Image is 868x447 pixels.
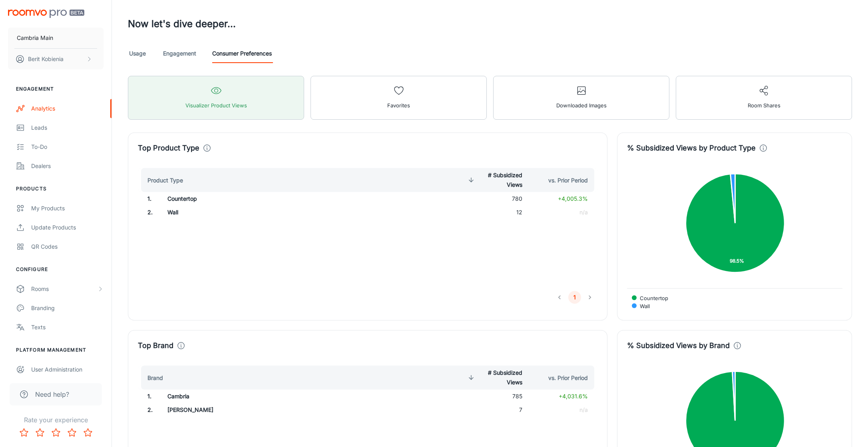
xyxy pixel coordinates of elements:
span: vs. Prior Period [538,176,588,185]
span: n/a [579,209,588,216]
span: +4,005.3% [558,195,588,202]
span: Downloaded Images [556,100,607,111]
h4: % Subsidized Views by Brand [627,340,730,351]
h4: Top Product Type [138,142,199,154]
div: User Administration [31,365,104,374]
div: Texts [31,323,104,332]
h4: Top Brand [138,340,173,351]
a: Engagement [163,44,196,63]
div: My Products [31,204,104,213]
td: 785 [460,390,529,403]
p: Berit Kobienia [28,55,64,63]
td: 780 [460,192,529,206]
div: QR Codes [31,242,104,251]
span: Visualizer Product Views [185,100,247,111]
td: Cambria [161,390,368,403]
span: # Subsidized Views [466,368,522,387]
h3: Now let's dive deeper... [128,17,852,31]
td: 2 . [138,403,161,417]
td: 12 [460,206,529,219]
button: Favorites [311,76,487,120]
nav: pagination navigation [552,291,597,304]
div: Branding [31,304,104,313]
td: 1 . [138,390,161,403]
div: To-do [31,142,104,151]
a: Consumer Preferences [212,44,272,63]
span: Wall [634,303,650,310]
span: +4,031.6% [559,393,588,400]
span: vs. Prior Period [538,373,588,383]
span: Favorites [387,100,410,111]
button: Rate 5 star [80,425,96,441]
div: Leads [31,123,104,132]
div: Dealers [31,162,104,170]
div: Rooms [31,285,97,293]
a: Usage [128,44,147,63]
button: Rate 4 star [64,425,80,441]
span: Brand [147,373,173,383]
button: Cambria Main [8,28,104,48]
img: Roomvo PRO Beta [8,10,84,18]
button: Berit Kobienia [8,49,104,69]
h4: % Subsidized Views by Product Type [627,142,756,154]
div: Analytics [31,104,104,113]
span: Product Type [147,176,193,185]
button: Downloaded Images [493,76,669,120]
button: Visualizer Product Views [128,76,304,120]
span: Countertop [634,295,668,302]
button: Rate 3 star [48,425,64,441]
td: Wall [161,206,368,219]
div: Update Products [31,223,104,232]
button: page 1 [568,291,581,304]
td: 1 . [138,192,161,206]
p: Rate your experience [6,415,105,425]
td: 7 [460,403,529,417]
span: Need help? [35,390,69,399]
td: [PERSON_NAME] [161,403,368,417]
p: Cambria Main [17,34,53,42]
span: Room Shares [748,100,780,111]
button: Room Shares [676,76,852,120]
span: n/a [579,406,588,413]
button: Rate 2 star [32,425,48,441]
td: Countertop [161,192,368,206]
span: # Subsidized Views [466,170,522,190]
td: 2 . [138,206,161,219]
button: Rate 1 star [16,425,32,441]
